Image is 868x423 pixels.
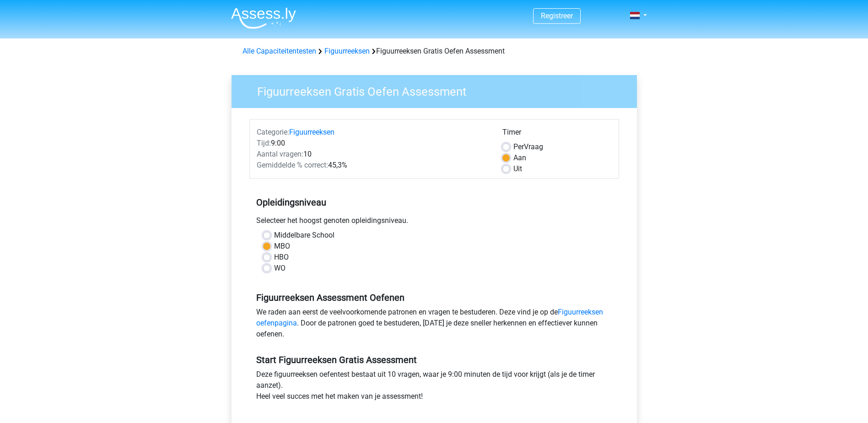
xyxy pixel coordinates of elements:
label: Middelbare School [274,230,334,241]
h3: Figuurreeksen Gratis Oefen Assessment [246,81,630,99]
a: Alle Capaciteitentesten [243,47,316,55]
span: Gemiddelde % correct: [257,161,328,169]
label: Uit [513,163,522,174]
h5: Opleidingsniveau [256,193,612,211]
h5: Figuurreeksen Assessment Oefenen [256,292,612,303]
div: 10 [250,149,496,160]
a: Registreer [541,11,573,20]
label: Aan [513,152,526,163]
div: Selecteer het hoogst genoten opleidingsniveau. [249,215,619,230]
div: 45,3% [250,160,496,171]
div: 9:00 [250,138,496,149]
div: Timer [502,127,612,141]
h5: Start Figuurreeksen Gratis Assessment [256,354,612,365]
img: Assessly [231,7,296,29]
label: MBO [274,241,290,252]
label: HBO [274,252,289,263]
a: Figuurreeksen [289,128,334,136]
div: Deze figuurreeksen oefentest bestaat uit 10 vragen, waar je 9:00 minuten de tijd voor krijgt (als... [249,369,619,406]
a: Figuurreeksen [324,47,370,55]
label: WO [274,263,286,274]
span: Categorie: [257,128,289,136]
span: Per [513,142,524,151]
div: Figuurreeksen Gratis Oefen Assessment [239,46,630,57]
span: Aantal vragen: [257,150,303,158]
span: Tijd: [257,139,271,147]
div: We raden aan eerst de veelvoorkomende patronen en vragen te bestuderen. Deze vind je op de . Door... [249,307,619,343]
label: Vraag [513,141,543,152]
